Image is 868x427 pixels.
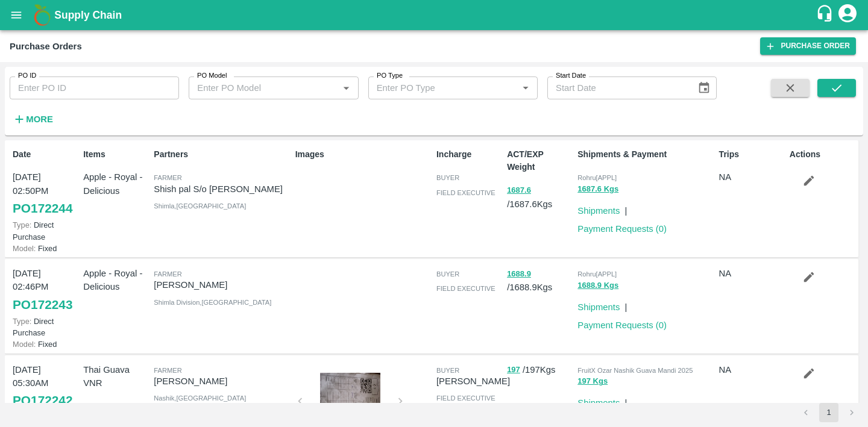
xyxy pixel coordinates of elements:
p: Date [13,148,78,161]
span: Model: [13,244,36,253]
a: Shipments [577,302,620,312]
p: NA [719,267,785,280]
input: Enter PO Type [372,80,514,96]
span: Shimla Division , [GEOGRAPHIC_DATA] [154,299,271,306]
span: buyer [436,367,459,374]
a: PO172243 [13,294,72,316]
button: 1688.9 [507,267,531,281]
span: Farmer [154,367,181,374]
p: Apple - Royal - Delicious [83,170,149,198]
input: Enter PO Model [192,80,335,96]
strong: More [26,114,53,124]
p: Shipments & Payment [577,148,714,161]
div: customer-support [816,4,837,26]
a: Payment Requests (0) [577,224,667,234]
p: Shish pal S/o [PERSON_NAME] [154,182,290,196]
span: Nashik , [GEOGRAPHIC_DATA] [154,394,246,402]
img: logo [30,3,54,27]
p: Partners [154,148,290,161]
span: Type: [13,317,31,326]
input: Start Date [547,76,688,99]
div: account of current user [837,2,858,28]
button: 1688.9 Kgs [577,279,618,293]
span: field executive [436,189,495,196]
p: Images [295,148,432,161]
button: More [10,109,56,129]
a: PO172242 [13,390,72,411]
span: Rohru[APPL] [577,174,617,181]
span: Rohru[APPL] [577,270,617,278]
label: PO Type [377,71,403,81]
p: Direct Purchase [13,219,78,242]
p: Thai Guava VNR [83,363,149,390]
button: Choose date [693,76,715,99]
div: | [620,199,627,217]
button: 1687.6 [507,184,531,198]
button: 197 [507,363,520,377]
button: page 1 [819,403,838,422]
p: [PERSON_NAME] [154,375,290,388]
label: Start Date [556,71,586,81]
a: Shipments [577,398,620,408]
span: Model: [13,340,36,349]
p: Apple - Royal - Delicious [83,267,149,294]
p: [DATE] 05:30AM [13,363,78,390]
span: Farmer [154,174,181,181]
p: NA [719,170,785,184]
p: Trips [719,148,785,161]
a: Purchase Order [760,37,856,55]
button: Open [338,80,354,96]
p: [PERSON_NAME] [154,278,290,291]
span: Shimla , [GEOGRAPHIC_DATA] [154,202,246,210]
span: buyer [436,270,459,278]
label: PO ID [18,71,36,81]
span: FruitX Ozar Nashik Guava Mandi 2025 [577,367,693,374]
span: Type: [13,220,31,229]
p: Incharge [436,148,502,161]
div: | [620,391,627,410]
p: [PERSON_NAME] [436,375,510,388]
span: field executive [436,285,495,292]
button: Open [518,80,533,96]
a: Supply Chain [54,7,816,23]
p: / 197 Kgs [507,363,573,377]
p: NA [719,363,785,376]
p: Direct Purchase [13,316,78,338]
span: buyer [436,174,459,181]
p: / 1687.6 Kgs [507,183,573,211]
p: [DATE] 02:46PM [13,267,78,294]
p: ACT/EXP Weight [507,148,573,173]
button: 197 Kgs [577,375,608,388]
label: PO Model [197,71,227,81]
div: | [620,296,627,314]
button: open drawer [2,1,30,29]
input: Enter PO ID [10,76,179,99]
p: Actions [790,148,855,161]
p: Fixed [13,243,78,254]
p: [DATE] 02:50PM [13,170,78,198]
a: Shipments [577,206,620,216]
p: Items [83,148,149,161]
p: / 1688.9 Kgs [507,267,573,295]
a: Payment Requests (0) [577,320,667,330]
button: 1687.6 Kgs [577,182,618,196]
span: field executive [436,394,495,402]
a: PO172244 [13,198,72,219]
nav: pagination navigation [794,403,863,422]
b: Supply Chain [54,9,122,21]
span: Farmer [154,270,181,278]
div: Purchase Orders [10,39,82,54]
p: Fixed [13,338,78,350]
